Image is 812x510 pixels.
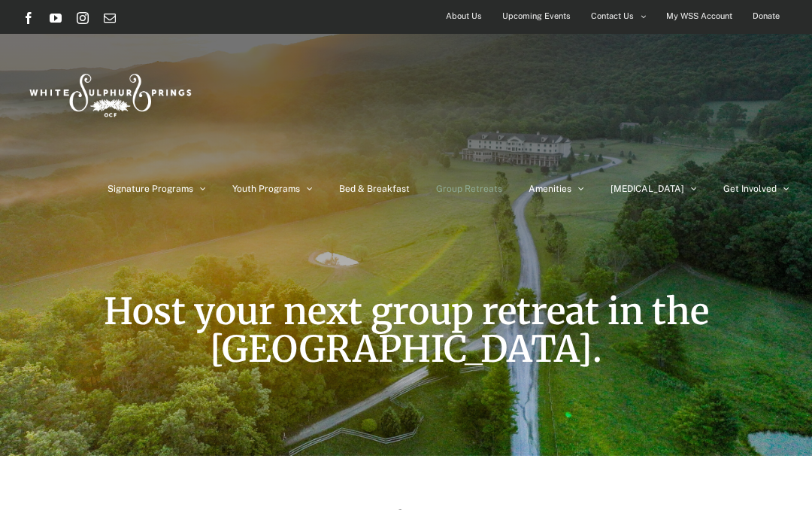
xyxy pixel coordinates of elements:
[502,5,571,27] span: Upcoming Events
[108,151,789,226] nav: Main Menu
[666,5,732,27] span: My WSS Account
[753,5,780,27] span: Donate
[611,151,697,226] a: [MEDICAL_DATA]
[339,184,410,193] span: Bed & Breakfast
[77,12,89,24] a: Instagram
[591,5,634,27] span: Contact Us
[723,151,789,226] a: Get Involved
[529,184,571,193] span: Amenities
[232,151,313,226] a: Youth Programs
[104,289,709,372] span: Host your next group retreat in the [GEOGRAPHIC_DATA].
[529,151,584,226] a: Amenities
[23,57,195,128] img: White Sulphur Springs Logo
[436,184,502,193] span: Group Retreats
[23,12,35,24] a: Facebook
[50,12,62,24] a: YouTube
[108,151,206,226] a: Signature Programs
[436,151,502,226] a: Group Retreats
[232,184,300,193] span: Youth Programs
[446,5,482,27] span: About Us
[611,184,684,193] span: [MEDICAL_DATA]
[108,184,193,193] span: Signature Programs
[723,184,777,193] span: Get Involved
[104,12,116,24] a: Email
[339,151,410,226] a: Bed & Breakfast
